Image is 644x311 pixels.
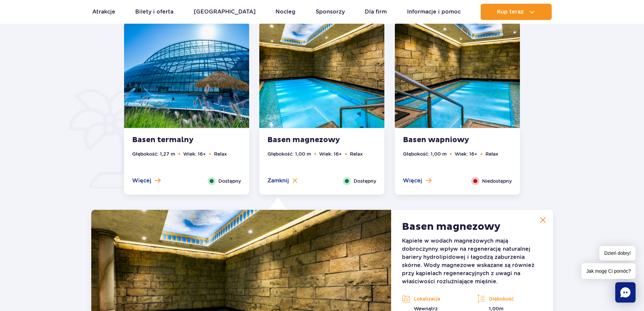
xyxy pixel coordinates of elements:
span: Niedostępny [482,177,512,185]
li: Relax [350,150,363,158]
img: Thermal pool [124,22,249,128]
span: Jak mogę Ci pomóc? [581,263,636,279]
h2: Basen magnezowy [402,221,501,233]
span: Więcej [403,177,422,184]
span: Więcej [132,177,151,184]
a: Informacje i pomoc [407,4,461,20]
span: Dostępny [218,177,241,185]
a: Nocleg [276,4,295,20]
li: Wiek: 16+ [455,150,477,158]
p: Głębokość [477,294,542,304]
button: Zamknij [267,177,297,184]
strong: Basen wapniowy [403,135,485,145]
strong: Basen magnezowy [267,135,349,145]
li: Wiek: 16+ [183,150,206,158]
li: Głębokość: 1,00 m [267,150,311,158]
li: Głębokość: 1,00 m [403,150,447,158]
span: Kup teraz [497,9,524,15]
a: Atrakcje [92,4,115,20]
div: Chat [615,282,636,303]
p: Lokalizacja [402,294,467,304]
p: Kąpiele w wodach magnezowych mają dobroczynny wpływ na regenerację naturalnej bariery hydrolipido... [402,237,542,286]
span: Zamknij [267,177,289,184]
button: Więcej [132,177,161,184]
button: Kup teraz [481,4,552,20]
a: Dla firm [365,4,387,20]
span: Dzień dobry! [599,246,636,261]
img: Magnesium Pool [259,22,384,128]
li: Relax [485,150,498,158]
a: Bilety i oferta [135,4,173,20]
button: Więcej [403,177,431,184]
strong: Basen termalny [132,135,214,145]
span: Dostępny [354,177,376,185]
li: Głębokość: 1,27 m [132,150,175,158]
a: Sponsorzy [316,4,345,20]
a: [GEOGRAPHIC_DATA] [194,4,256,20]
img: Calcium Pool [395,22,520,128]
li: Relax [214,150,227,158]
li: Wiek: 16+ [319,150,342,158]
